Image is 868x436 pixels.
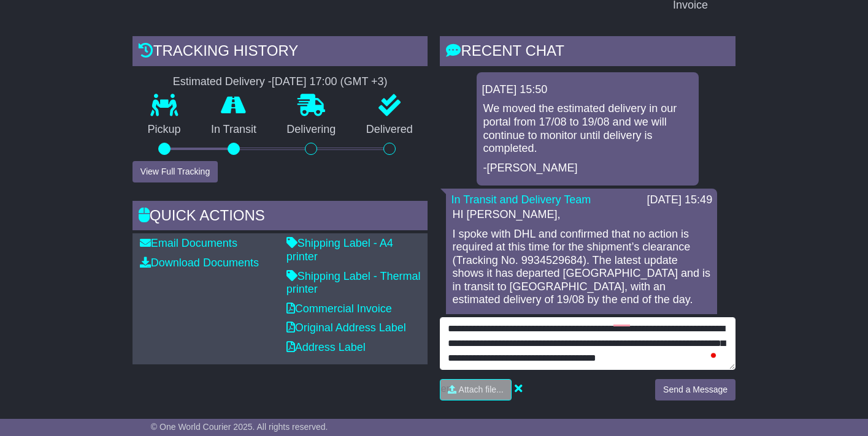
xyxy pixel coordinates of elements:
[483,162,693,175] p: -[PERSON_NAME]
[440,36,735,69] div: RECENT CHAT
[272,75,388,89] div: [DATE] 17:00 (GMT +3)
[286,237,393,263] a: Shipping Label - A4 printer
[133,201,428,234] div: Quick Actions
[133,75,428,89] div: Estimated Delivery -
[452,313,711,339] p: Regards, Irinn
[451,194,591,206] a: In Transit and Delivery Team
[286,321,406,334] a: Original Address Label
[133,123,196,137] p: Pickup
[133,161,218,182] button: View Full Tracking
[286,341,366,353] a: Address Label
[196,123,271,137] p: In Transit
[286,303,392,315] a: Commercial Invoice
[482,83,694,97] div: [DATE] 15:50
[655,379,735,400] button: Send a Message
[647,194,712,207] div: [DATE] 15:49
[272,123,351,137] p: Delivering
[452,228,711,307] p: I spoke with DHL and confirmed that no action is required at this time for the shipment’s clearan...
[151,422,328,432] span: © One World Courier 2025. All rights reserved.
[133,36,428,69] div: Tracking history
[140,237,237,249] a: Email Documents
[140,257,259,269] a: Download Documents
[483,102,693,155] p: We moved the estimated delivery in our portal from 17/08 to 19/08 and we will continue to monitor...
[286,270,421,296] a: Shipping Label - Thermal printer
[440,317,735,370] textarea: To enrich screen reader interactions, please activate Accessibility in Grammarly extension settings
[452,208,711,222] p: HI [PERSON_NAME],
[351,123,428,137] p: Delivered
